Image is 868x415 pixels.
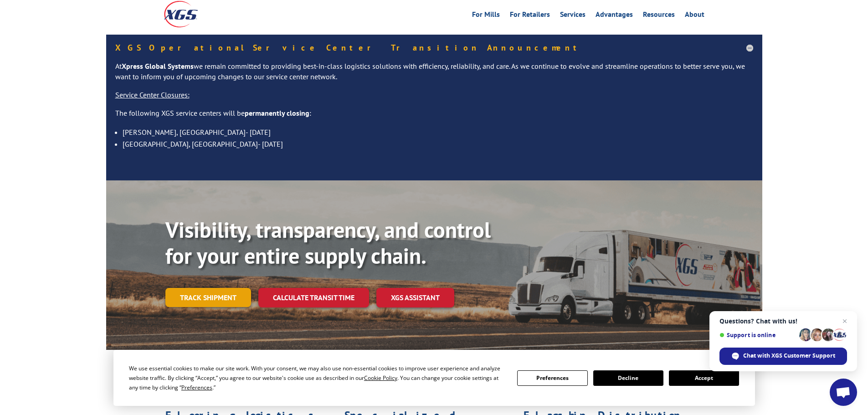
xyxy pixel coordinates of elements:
div: We use essential cookies to make our site work. With your consent, we may also use non-essential ... [129,364,506,392]
a: Track shipment [165,288,251,307]
button: Preferences [517,370,587,386]
a: About [685,11,704,21]
span: Support is online [719,332,796,338]
a: Services [560,11,586,21]
span: Questions? Chat with us! [719,318,847,325]
span: Preferences [181,384,212,391]
strong: Xpress Global Systems [122,61,194,71]
a: Calculate transit time [258,288,369,307]
button: Decline [593,370,663,386]
h5: XGS Operational Service Center Transition Announcement [115,44,753,52]
a: For Retailers [510,11,550,21]
b: Visibility, transparency, and control for your entire supply chain. [165,215,491,270]
a: XGS ASSISTANT [376,288,454,307]
span: Chat with XGS Customer Support [743,352,835,360]
a: Resources [643,11,675,21]
li: [PERSON_NAME], [GEOGRAPHIC_DATA]- [DATE] [123,126,753,138]
button: Accept [669,370,739,386]
strong: permanently closing [245,108,309,118]
div: Cookie Consent Prompt [113,350,755,406]
span: Chat with XGS Customer Support [719,348,847,365]
p: At we remain committed to providing best-in-class logistics solutions with efficiency, reliabilit... [115,61,753,90]
li: [GEOGRAPHIC_DATA], [GEOGRAPHIC_DATA]- [DATE] [123,138,753,150]
a: For Mills [472,11,500,21]
span: Cookie Policy [364,374,397,382]
p: The following XGS service centers will be : [115,108,753,126]
u: Service Center Closures: [115,90,190,99]
a: Advantages [596,11,633,21]
a: Open chat [830,379,857,406]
